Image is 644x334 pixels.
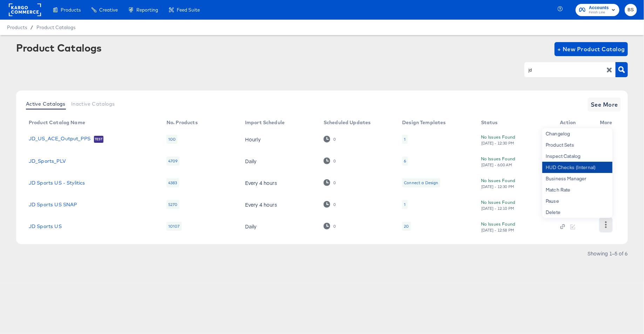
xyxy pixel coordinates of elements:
[29,202,77,207] a: JD Sports US SNAP
[27,25,36,30] span: /
[245,120,285,125] div: Import Schedule
[527,66,602,74] input: Search Product Catalogs
[555,42,628,56] button: + New Product Catalog
[26,101,66,107] span: Active Catalogs
[402,135,407,144] div: 1
[29,180,85,186] a: JD Sports US - Stylitics
[29,120,85,125] div: Product Catalog Name
[324,136,336,142] div: 0
[557,44,625,54] span: + New Product Catalog
[404,158,406,164] div: 6
[587,251,628,256] div: Showing 1–5 of 6
[239,128,318,150] td: Hourly
[94,136,103,142] span: Test
[239,215,318,237] td: Daily
[61,7,81,13] span: Products
[167,222,182,231] div: 10107
[591,100,618,109] span: See More
[589,4,609,12] span: Accounts
[542,162,612,173] div: HUD Checks (Internal)
[542,184,612,195] div: Match Rate
[333,180,336,185] div: 0
[404,202,406,207] div: 1
[576,4,619,16] button: AccountsFinish Line
[594,117,621,128] th: More
[628,6,634,14] span: BS
[99,7,118,13] span: Creative
[167,120,198,125] div: No. Products
[7,25,27,30] span: Products
[324,179,336,186] div: 0
[542,128,612,139] div: Changelog
[324,201,336,208] div: 0
[167,156,179,166] div: 4709
[542,207,612,218] div: Delete
[324,223,336,229] div: 0
[542,139,612,151] div: Product Sets
[402,156,408,166] div: 6
[333,224,336,229] div: 0
[404,136,406,142] div: 1
[71,101,115,107] span: Inactive Catalogs
[324,158,336,164] div: 0
[239,150,318,172] td: Daily
[542,195,612,207] div: Pause
[177,7,200,13] span: Feed Suite
[333,202,336,207] div: 0
[404,223,409,229] div: 20
[475,117,555,128] th: Status
[239,194,318,215] td: Every 4 hours
[16,42,102,53] div: Product Catalogs
[555,117,595,128] th: Action
[333,137,336,142] div: 0
[404,180,438,186] div: Connect a Design
[29,158,66,164] a: JD_Sports_PLV
[402,120,446,125] div: Design Templates
[402,178,440,187] div: Connect a Design
[625,4,637,16] button: BS
[588,98,621,112] button: See More
[167,200,179,209] div: 5270
[29,223,62,229] a: JD Sports US
[589,10,609,15] span: Finish Line
[542,173,612,184] div: Business Manager
[167,135,177,144] div: 100
[239,172,318,194] td: Every 4 hours
[402,200,407,209] div: 1
[36,25,75,30] a: Product Catalogs
[136,7,158,13] span: Reporting
[167,178,179,187] div: 4383
[324,120,371,125] div: Scheduled Updates
[333,159,336,163] div: 0
[402,222,411,231] div: 20
[29,136,90,143] a: JD_US_ACE_Output_PPS
[542,151,612,162] div: Inspect Catalog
